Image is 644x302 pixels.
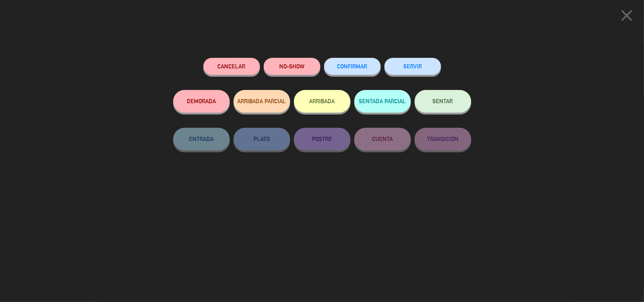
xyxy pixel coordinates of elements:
[294,128,350,150] button: POSTRE
[173,90,230,113] button: DEMORADA
[384,58,441,75] button: SERVIR
[433,98,453,104] span: SENTAR
[415,90,471,113] button: SENTAR
[324,58,381,75] button: CONFIRMAR
[237,98,286,104] span: ARRIBADA PARCIAL
[337,63,367,70] span: CONFIRMAR
[354,90,411,113] button: SENTADA PARCIAL
[173,128,230,150] button: ENTRADA
[415,128,471,150] button: TRANSICIÓN
[615,6,638,28] button: close
[617,6,636,25] i: close
[234,90,290,113] button: ARRIBADA PARCIAL
[354,128,411,150] button: CUENTA
[234,128,290,150] button: PLATO
[264,58,320,75] button: NO-SHOW
[294,90,350,113] button: ARRIBADA
[203,58,260,75] button: Cancelar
